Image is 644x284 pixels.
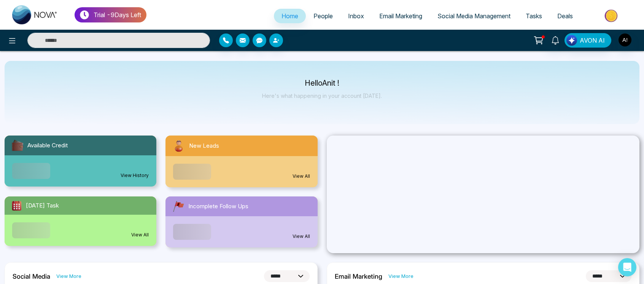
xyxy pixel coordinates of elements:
[618,258,636,276] div: Open Intercom Messenger
[281,12,298,20] span: Home
[293,233,310,240] a: View All
[121,172,149,179] a: View History
[161,196,322,247] a: Incomplete Follow UpsView All
[274,9,306,23] a: Home
[313,12,333,20] span: People
[26,201,59,210] span: [DATE] Task
[188,202,248,211] span: Incomplete Follow Ups
[550,9,580,23] a: Deals
[372,9,430,23] a: Email Marketing
[564,33,611,48] button: AVON AI
[56,273,81,280] a: View More
[27,141,68,150] span: Available Credit
[348,12,364,20] span: Inbox
[566,35,577,46] img: Lead Flow
[437,12,510,20] span: Social Media Management
[430,9,518,23] a: Social Media Management
[580,36,605,45] span: AVON AI
[340,9,372,23] a: Inbox
[619,34,631,46] img: User Avatar
[306,9,340,23] a: People
[262,80,382,86] p: Hello Anit !
[12,5,58,24] img: Nova CRM Logo
[172,199,185,213] img: followUps.svg
[94,10,141,19] p: Trial - 9 Days Left
[379,12,422,20] span: Email Marketing
[189,142,219,150] span: New Leads
[172,139,186,153] img: newLeads.svg
[262,93,382,99] p: Here's what happening in your account [DATE].
[131,231,149,238] a: View All
[11,139,24,152] img: availableCredit.svg
[526,12,542,20] span: Tasks
[13,273,50,280] h2: Social Media
[161,136,322,187] a: New LeadsView All
[584,7,639,24] img: Market-place.gif
[335,273,382,280] h2: Email Marketing
[557,12,573,20] span: Deals
[293,173,310,180] a: View All
[518,9,550,23] a: Tasks
[11,199,23,212] img: todayTask.svg
[388,273,413,280] a: View More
